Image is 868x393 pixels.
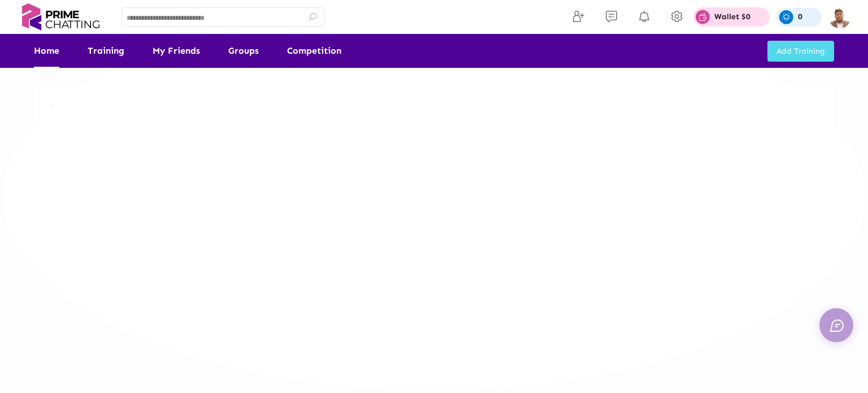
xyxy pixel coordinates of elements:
[88,34,124,68] a: Training
[776,46,825,56] span: Add Training
[798,13,802,21] p: 0
[714,13,750,21] p: Wallet $0
[153,34,200,68] a: My Friends
[17,3,105,31] img: logo
[34,34,59,68] a: Home
[767,41,834,62] button: Add Training
[287,34,341,68] a: Competition
[828,6,851,28] img: img
[228,34,259,68] a: Groups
